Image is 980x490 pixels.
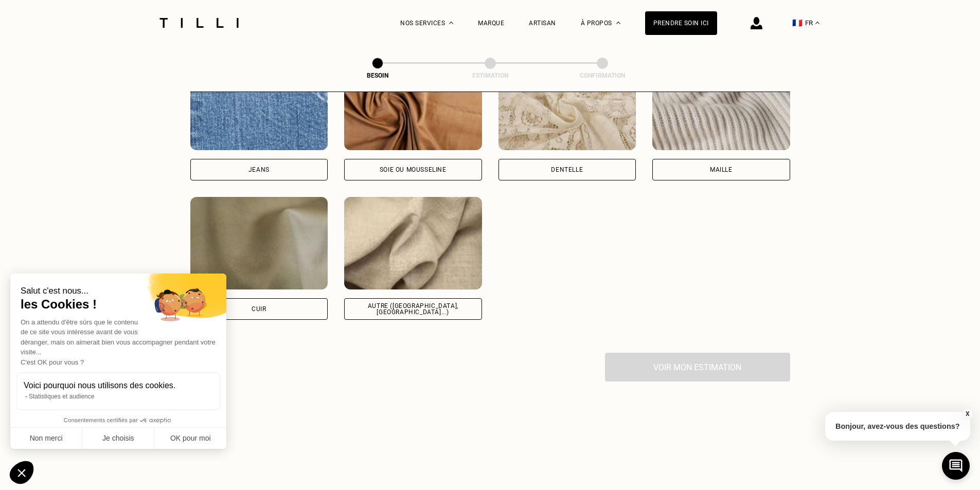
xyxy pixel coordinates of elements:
div: Estimation [439,72,542,79]
img: Tilli retouche vos vêtements en Maille [652,58,790,150]
span: 🇫🇷 [792,18,803,28]
div: Dentelle [551,167,583,173]
img: Tilli retouche vos vêtements en Jeans [190,58,328,150]
img: Logo du service de couturière Tilli [156,18,242,28]
a: Marque [478,20,504,27]
img: icône connexion [751,17,762,29]
a: Artisan [529,20,556,27]
div: Autre ([GEOGRAPHIC_DATA], [GEOGRAPHIC_DATA]...) [353,303,473,315]
div: Besoin [326,72,429,79]
div: Jeans [248,167,270,173]
img: Tilli retouche vos vêtements en Dentelle [498,58,636,150]
img: Menu déroulant [449,22,453,24]
img: Menu déroulant à propos [616,22,620,24]
div: Confirmation [551,72,654,79]
div: Soie ou mousseline [380,167,447,173]
div: Maille [710,167,733,173]
img: Tilli retouche vos vêtements en Cuir [190,197,328,289]
img: Tilli retouche vos vêtements en Soie ou mousseline [344,58,482,150]
img: Tilli retouche vos vêtements en Autre (coton, jersey...) [344,197,482,289]
a: Prendre soin ici [645,11,717,35]
img: menu déroulant [815,22,819,24]
p: Bonjour, avez-vous des questions? [825,412,970,441]
div: Cuir [252,306,266,312]
button: X [962,408,972,420]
